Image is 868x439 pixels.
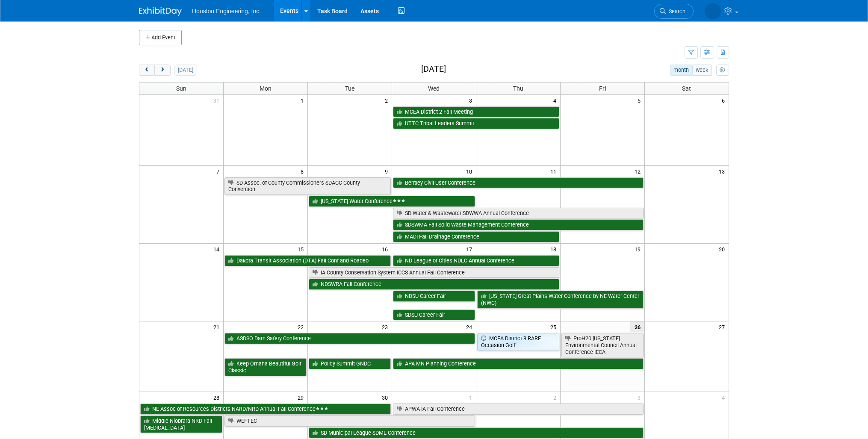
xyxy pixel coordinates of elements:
[468,95,476,106] span: 3
[216,166,223,177] span: 7
[393,231,559,242] a: MADI Fall Drainage Conference
[300,166,307,177] span: 8
[421,65,446,74] h2: [DATE]
[393,219,644,230] a: SDSWMA Fall Solid Waste Management Conference
[721,95,729,106] span: 6
[224,358,307,376] a: Keep Omaha Beautiful Golf Classic
[300,95,307,106] span: 1
[718,321,729,332] span: 27
[192,8,261,15] span: Houston Engineering, Inc.
[260,85,272,92] span: Mon
[309,279,559,290] a: NDSWRA Fall Conference
[666,8,685,15] span: Search
[384,95,392,106] span: 2
[174,65,197,76] button: [DATE]
[477,291,644,308] a: [US_STATE] Great Plains Water Conference by NE Water Center (NWC)
[393,208,644,219] a: SD Water & Wastewater SDWWA Annual Conference
[393,358,644,369] a: APA MN Planning Conference
[634,244,644,254] span: 19
[176,85,186,92] span: Sun
[381,392,392,403] span: 30
[549,244,560,254] span: 18
[465,244,476,254] span: 17
[561,333,644,357] a: ProH20 [US_STATE] Environmental Council Annual Conference IECA
[465,321,476,332] span: 24
[549,166,560,177] span: 11
[654,4,694,19] a: Search
[224,333,475,344] a: ASDSO Dam Safety Conference
[297,244,307,254] span: 15
[140,404,391,415] a: NE Assoc of Resources Districts NARD/NRD Annual Fall Conference
[393,291,475,302] a: NDSU Career Fair
[224,177,391,195] a: SD Assoc. of County Commissioners SDACC County Convention
[428,85,440,92] span: Wed
[345,85,354,92] span: Tue
[718,244,729,254] span: 20
[139,65,155,76] button: prev
[393,404,644,415] a: APWA IA Fall Conference
[692,65,712,76] button: week
[705,3,721,19] img: Heidi Joarnt
[393,106,559,118] a: MCEA District 2 Fall Meeting
[309,358,391,369] a: Policy Summit GNDC
[139,30,182,45] button: Add Event
[139,7,182,16] img: ExhibitDay
[513,85,523,92] span: Thu
[630,321,644,332] span: 26
[682,85,691,92] span: Sat
[224,415,475,427] a: WEFTEC
[224,255,391,266] a: Dakota Transit Association (DTA) Fall Conf and Roadeo
[721,392,729,403] span: 4
[309,427,643,439] a: SD Municipal League SDML Conference
[393,255,559,266] a: ND League of Cities NDLC Annual Conference
[718,166,729,177] span: 13
[213,392,223,403] span: 28
[381,244,392,254] span: 16
[670,65,693,76] button: month
[213,321,223,332] span: 21
[393,177,644,189] a: Bentley Civil User Conference
[477,333,559,351] a: MCEA District 8 RARE Occasion Golf
[465,166,476,177] span: 10
[552,392,560,403] span: 2
[720,68,725,73] i: Personalize Calendar
[213,95,223,106] span: 31
[297,392,307,403] span: 29
[552,95,560,106] span: 4
[154,65,170,76] button: next
[637,95,644,106] span: 5
[637,392,644,403] span: 3
[140,415,222,433] a: Middle Niobrara NRD Fall [MEDICAL_DATA]
[309,267,559,278] a: IA County Conservation System ICCS Annual Fall Conference
[393,309,475,321] a: SDSU Career Fair
[297,321,307,332] span: 22
[549,321,560,332] span: 25
[599,85,606,92] span: Fri
[309,196,475,207] a: [US_STATE] Water Conference
[381,321,392,332] span: 23
[468,392,476,403] span: 1
[384,166,392,177] span: 9
[634,166,644,177] span: 12
[393,118,559,129] a: UTTC Tribal Leaders Summit
[716,65,729,76] button: myCustomButton
[213,244,223,254] span: 14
